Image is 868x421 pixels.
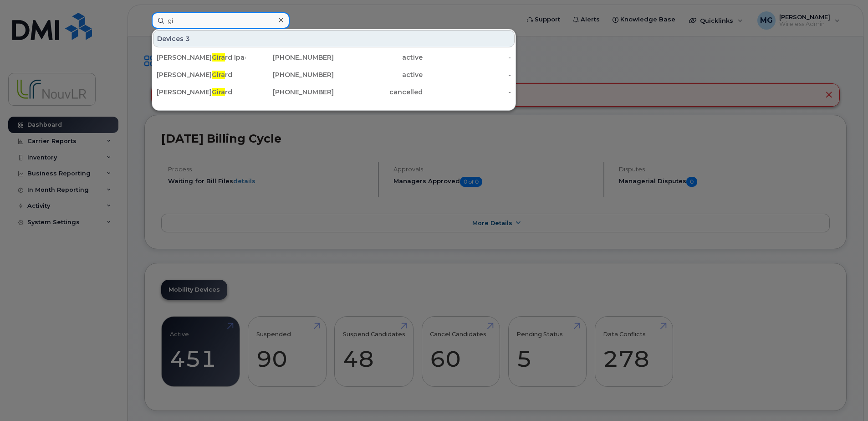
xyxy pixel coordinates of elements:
div: - [423,70,511,79]
span: Gira [212,71,225,79]
div: [PHONE_NUMBER] [245,70,334,79]
div: Devices [153,30,515,47]
span: Gira [212,53,225,62]
span: Gira [212,88,225,96]
div: [PHONE_NUMBER] [245,53,334,62]
div: active [334,53,423,62]
a: [PERSON_NAME]Girard Ipad[PHONE_NUMBER]active- [153,49,515,66]
div: [PERSON_NAME] rd [157,70,245,79]
div: cancelled [334,87,423,97]
div: - [423,53,511,62]
div: [PERSON_NAME] rd Ipad [157,53,245,62]
div: [PHONE_NUMBER] [245,87,334,97]
div: [PERSON_NAME] rd [157,87,245,97]
div: - [423,87,511,97]
div: active [334,70,423,79]
span: 3 [185,34,190,43]
a: [PERSON_NAME]Girard[PHONE_NUMBER]cancelled- [153,84,515,100]
a: [PERSON_NAME]Girard[PHONE_NUMBER]active- [153,67,515,83]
